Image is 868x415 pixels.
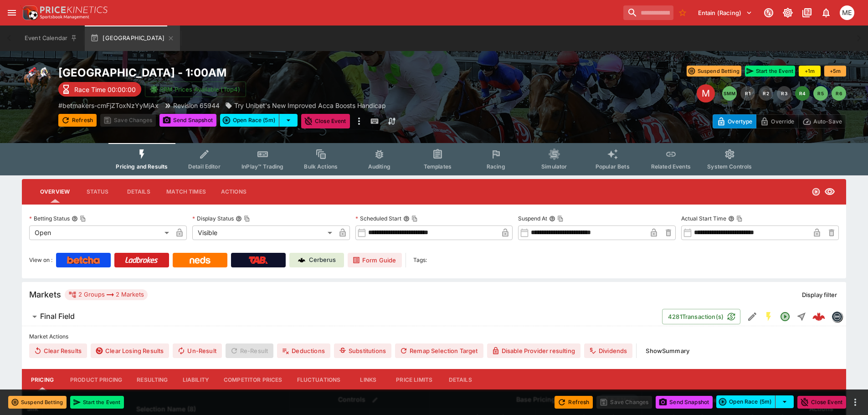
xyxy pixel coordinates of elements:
[108,143,759,175] div: Event type filters
[651,163,691,170] span: Related Events
[4,5,20,21] button: open drawer
[541,163,567,170] span: Simulator
[707,163,752,170] span: System Controls
[832,311,842,322] div: betmakers
[777,86,791,101] button: R3
[368,163,390,170] span: Auditing
[354,114,365,128] button: more
[722,86,846,101] nav: pagination navigation
[226,343,273,358] span: Re-Result
[777,308,793,325] button: Open
[91,343,169,358] button: Clear Losing Results
[837,3,857,23] button: Matt Easter
[22,307,662,326] button: Final Field
[640,343,695,358] button: ShowSummary
[58,66,452,80] h2: Copy To Clipboard
[85,26,180,51] button: [GEOGRAPHIC_DATA]
[697,84,715,102] div: Edit Meeting
[623,5,673,20] input: search
[216,369,290,391] button: Competitor Prices
[596,163,630,170] span: Popular Bets
[818,5,834,21] button: Notifications
[771,117,794,126] p: Override
[395,343,483,358] button: Remap Selection Target
[348,369,389,391] button: Links
[159,114,216,127] button: Send Snapshot
[681,215,726,222] p: Actual Start Time
[63,369,129,391] button: Product Pricing
[549,215,555,222] button: Suspend AtCopy To Clipboard
[116,163,168,170] span: Pricing and Results
[192,215,234,222] p: Display Status
[298,256,305,264] img: Cerberus
[159,181,213,203] button: Match Times
[20,4,38,22] img: PriceKinetics Logo
[236,215,242,222] button: Display StatusCopy To Clipboard
[832,86,846,101] button: R6
[309,256,336,265] p: Cerberus
[241,163,283,170] span: InPlay™ Trading
[687,66,741,77] button: Suspend Betting
[289,253,344,267] a: Cerberus
[796,287,842,302] button: Display filter
[225,101,386,110] div: Try Unibet's New Improved Acca Boosts Handicap
[813,117,842,126] p: Auto-Save
[740,86,755,101] button: R1
[355,215,401,222] p: Scheduled Start
[290,369,348,391] button: Fluctuations
[662,309,740,324] button: 4281Transaction(s)
[19,26,83,51] button: Event Calendar
[304,163,338,170] span: Bulk Actions
[744,308,760,325] button: Edit Detail
[713,114,846,128] div: Start From
[29,330,839,343] label: Market Actions
[175,369,216,391] button: Liability
[798,114,846,128] button: Auto-Save
[716,395,794,408] div: split button
[173,343,221,358] button: Un-Result
[745,66,795,77] button: Start the Event
[656,396,713,409] button: Send Snapshot
[812,310,825,323] div: 9ee15b1d-b76e-4b6f-9c2a-b28f5b3c2a3b
[413,253,427,267] label: Tags:
[29,343,87,358] button: Clear Results
[40,15,89,19] img: Sportsbook Management
[780,5,796,21] button: Toggle light/dark mode
[80,215,86,222] button: Copy To Clipboard
[58,114,97,127] button: Refresh
[736,215,743,222] button: Copy To Clipboard
[850,397,861,408] button: more
[760,5,777,21] button: Connected to PK
[29,253,52,267] label: View on :
[557,215,564,222] button: Copy To Clipboard
[29,225,172,240] div: Open
[67,256,100,264] img: Betcha
[518,215,547,222] p: Suspend At
[756,114,798,128] button: Override
[244,215,250,222] button: Copy To Clipboard
[812,310,825,323] img: logo-cerberus--red.svg
[813,86,828,101] button: R5
[555,396,593,409] button: Refresh
[279,114,298,127] button: select merge strategy
[190,256,210,264] img: Neds
[780,311,791,322] svg: Open
[832,312,842,322] img: betmakers
[40,6,108,13] img: PriceKinetics
[812,187,821,196] svg: Open
[77,181,118,203] button: Status
[334,343,391,358] button: Substitutions
[277,343,330,358] button: Deductions
[22,66,51,95] img: horse_racing.png
[693,5,758,20] button: Select Tenant
[70,396,124,409] button: Start the Event
[118,181,159,203] button: Details
[716,395,776,408] button: Open Race (5m)
[220,114,279,127] button: Open Race (5m)
[793,308,810,325] button: Straight
[799,5,815,21] button: Documentation
[713,114,756,128] button: Overtype
[675,5,690,20] button: No Bookmarks
[173,101,220,110] p: Revision 65944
